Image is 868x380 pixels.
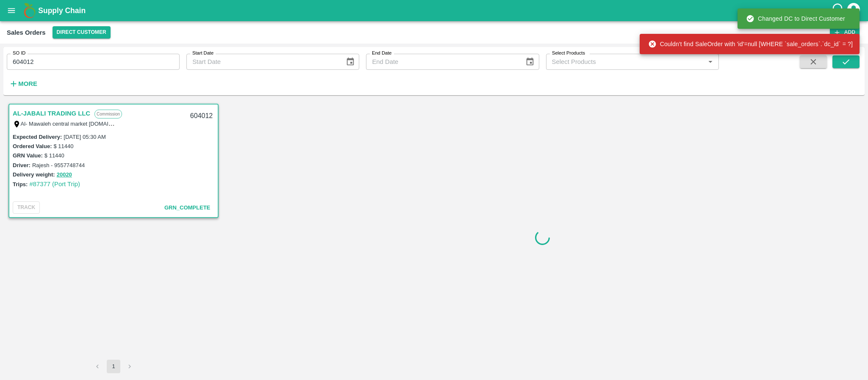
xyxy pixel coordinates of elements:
[705,56,716,67] button: Open
[38,5,831,17] a: Supply Chain
[549,56,702,67] input: Select Products
[18,80,37,87] strong: More
[21,120,309,127] label: Al- Mawaleh central market [DOMAIN_NAME] : 221, AL RUSAYL POSTAL CODE : 124, , , , , , [GEOGRAPHI...
[366,54,519,70] input: End Date
[107,360,120,373] button: page 1
[846,2,861,19] div: account of current user
[57,170,72,180] button: 20020
[2,1,21,20] button: open drawer
[21,2,38,19] img: logo
[13,152,43,159] label: GRN Value:
[831,3,846,18] div: customer-support
[53,143,73,149] label: $ 11440
[746,11,845,26] div: Changed DC to Direct Customer
[53,26,111,39] button: Select DC
[89,360,138,373] nav: pagination navigation
[164,204,210,211] span: GRN_Complete
[13,171,55,178] label: Delivery weight:
[44,152,64,159] label: $ 11440
[32,162,85,168] label: Rajesh - 9557748744
[29,181,80,187] a: #87377 (Port Trip)
[64,134,105,140] label: [DATE] 05:30 AM
[648,36,853,52] div: Couldn't find SaleOrder with 'id'=null [WHERE `sale_orders`.`dc_id` = ?]
[94,110,122,118] p: Commission
[7,27,46,38] div: Sales Orders
[185,106,218,126] div: 604012
[13,50,25,57] label: SO ID
[552,50,585,57] label: Select Products
[13,181,28,187] label: Trips:
[522,54,538,70] button: Choose date
[13,162,31,168] label: Driver:
[7,77,39,91] button: More
[38,6,86,15] b: Supply Chain
[342,54,358,70] button: Choose date
[7,54,180,70] input: Enter SO ID
[186,54,339,70] input: Start Date
[13,134,62,140] label: Expected Delivery :
[372,50,391,57] label: End Date
[192,50,214,57] label: Start Date
[13,143,52,149] label: Ordered Value:
[13,108,90,119] a: AL-JABALI TRADING LLC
